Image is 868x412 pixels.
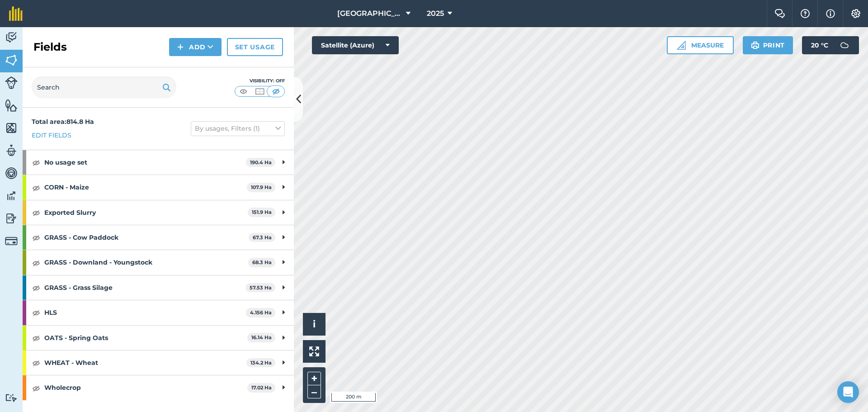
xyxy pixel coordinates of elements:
strong: Total area : 814.8 Ha [32,118,94,126]
div: Visibility: Off [234,77,285,85]
img: svg+xml;base64,PHN2ZyB4bWxucz0iaHR0cDovL3d3dy53My5vcmcvMjAwMC9zdmciIHdpZHRoPSI1MCIgaGVpZ2h0PSI0MC... [254,87,265,96]
strong: GRASS - Downland - Youngstock [44,250,248,275]
button: i [303,313,325,336]
img: svg+xml;base64,PHN2ZyB4bWxucz0iaHR0cDovL3d3dy53My5vcmcvMjAwMC9zdmciIHdpZHRoPSIxOCIgaGVpZ2h0PSIyNC... [32,182,40,193]
div: HLS4.156 Ha [23,300,294,325]
button: By usages, Filters (1) [191,121,285,136]
div: Open Intercom Messenger [837,381,859,403]
span: 2025 [427,8,444,19]
strong: 67.3 Ha [253,234,272,241]
img: A question mark icon [800,9,811,18]
img: svg+xml;base64,PHN2ZyB4bWxucz0iaHR0cDovL3d3dy53My5vcmcvMjAwMC9zdmciIHdpZHRoPSIxOSIgaGVpZ2h0PSIyNC... [751,40,759,51]
img: Two speech bubbles overlapping with the left bubble in the forefront [774,9,785,18]
h2: Fields [33,40,67,54]
strong: CORN - Maize [44,175,247,199]
strong: 190.4 Ha [250,159,272,166]
img: svg+xml;base64,PHN2ZyB4bWxucz0iaHR0cDovL3d3dy53My5vcmcvMjAwMC9zdmciIHdpZHRoPSI1MCIgaGVpZ2h0PSI0MC... [238,87,249,96]
img: svg+xml;base64,PHN2ZyB4bWxucz0iaHR0cDovL3d3dy53My5vcmcvMjAwMC9zdmciIHdpZHRoPSIxOCIgaGVpZ2h0PSIyNC... [32,207,40,218]
button: 20 °C [802,36,859,54]
div: Exported Slurry151.9 Ha [23,200,294,225]
button: Print [743,36,793,54]
strong: 16.14 Ha [251,334,272,341]
strong: 68.3 Ha [252,259,272,265]
img: svg+xml;base64,PHN2ZyB4bWxucz0iaHR0cDovL3d3dy53My5vcmcvMjAwMC9zdmciIHdpZHRoPSI1NiIgaGVpZ2h0PSI2MC... [5,121,18,135]
button: + [307,372,321,385]
strong: 151.9 Ha [252,209,272,215]
strong: GRASS - Grass Silage [44,275,245,300]
strong: Wholecrop [44,375,247,400]
div: WHEAT - Wheat134.2 Ha [23,350,294,375]
input: Search [32,76,176,98]
img: svg+xml;base64,PHN2ZyB4bWxucz0iaHR0cDovL3d3dy53My5vcmcvMjAwMC9zdmciIHdpZHRoPSIxOCIgaGVpZ2h0PSIyNC... [32,232,40,243]
div: OATS - Spring Oats16.14 Ha [23,326,294,350]
button: Satellite (Azure) [312,36,399,54]
img: svg+xml;base64,PD94bWwgdmVyc2lvbj0iMS4wIiBlbmNvZGluZz0idXRmLTgiPz4KPCEtLSBHZW5lcmF0b3I6IEFkb2JlIE... [5,31,18,44]
img: svg+xml;base64,PD94bWwgdmVyc2lvbj0iMS4wIiBlbmNvZGluZz0idXRmLTgiPz4KPCEtLSBHZW5lcmF0b3I6IEFkb2JlIE... [5,393,18,402]
strong: OATS - Spring Oats [44,326,247,350]
div: No usage set190.4 Ha [23,150,294,175]
img: svg+xml;base64,PD94bWwgdmVyc2lvbj0iMS4wIiBlbmNvZGluZz0idXRmLTgiPz4KPCEtLSBHZW5lcmF0b3I6IEFkb2JlIE... [5,212,18,225]
img: svg+xml;base64,PHN2ZyB4bWxucz0iaHR0cDovL3d3dy53My5vcmcvMjAwMC9zdmciIHdpZHRoPSI1NiIgaGVpZ2h0PSI2MC... [5,53,18,67]
img: svg+xml;base64,PD94bWwgdmVyc2lvbj0iMS4wIiBlbmNvZGluZz0idXRmLTgiPz4KPCEtLSBHZW5lcmF0b3I6IEFkb2JlIE... [5,235,18,247]
img: svg+xml;base64,PHN2ZyB4bWxucz0iaHR0cDovL3d3dy53My5vcmcvMjAwMC9zdmciIHdpZHRoPSI1MCIgaGVpZ2h0PSI0MC... [270,87,282,96]
div: GRASS - Grass Silage57.53 Ha [23,275,294,300]
a: Edit fields [32,130,71,140]
img: svg+xml;base64,PHN2ZyB4bWxucz0iaHR0cDovL3d3dy53My5vcmcvMjAwMC9zdmciIHdpZHRoPSIxOCIgaGVpZ2h0PSIyNC... [32,332,40,343]
button: Measure [667,36,734,54]
img: fieldmargin Logo [9,6,23,21]
strong: 57.53 Ha [250,284,272,291]
strong: No usage set [44,150,246,175]
img: svg+xml;base64,PHN2ZyB4bWxucz0iaHR0cDovL3d3dy53My5vcmcvMjAwMC9zdmciIHdpZHRoPSIxNCIgaGVpZ2h0PSIyNC... [177,42,184,52]
strong: 4.156 Ha [250,309,272,316]
strong: 17.02 Ha [251,384,272,391]
a: Set usage [227,38,283,56]
img: svg+xml;base64,PHN2ZyB4bWxucz0iaHR0cDovL3d3dy53My5vcmcvMjAwMC9zdmciIHdpZHRoPSIxOCIgaGVpZ2h0PSIyNC... [32,383,40,393]
img: svg+xml;base64,PHN2ZyB4bWxucz0iaHR0cDovL3d3dy53My5vcmcvMjAwMC9zdmciIHdpZHRoPSIxOCIgaGVpZ2h0PSIyNC... [32,307,40,318]
img: Four arrows, one pointing top left, one top right, one bottom right and the last bottom left [309,346,319,356]
strong: HLS [44,300,246,325]
img: svg+xml;base64,PHN2ZyB4bWxucz0iaHR0cDovL3d3dy53My5vcmcvMjAwMC9zdmciIHdpZHRoPSIxOCIgaGVpZ2h0PSIyNC... [32,157,40,168]
img: svg+xml;base64,PD94bWwgdmVyc2lvbj0iMS4wIiBlbmNvZGluZz0idXRmLTgiPz4KPCEtLSBHZW5lcmF0b3I6IEFkb2JlIE... [5,76,18,89]
strong: 134.2 Ha [250,360,272,366]
div: GRASS - Cow Paddock67.3 Ha [23,225,294,250]
strong: 107.9 Ha [251,184,272,190]
div: Wholecrop17.02 Ha [23,375,294,400]
img: svg+xml;base64,PHN2ZyB4bWxucz0iaHR0cDovL3d3dy53My5vcmcvMjAwMC9zdmciIHdpZHRoPSIxOCIgaGVpZ2h0PSIyNC... [32,357,40,368]
span: 20 ° C [811,36,828,54]
img: Ruler icon [677,41,686,50]
strong: WHEAT - Wheat [44,350,246,375]
span: [GEOGRAPHIC_DATA] [337,8,402,19]
img: svg+xml;base64,PD94bWwgdmVyc2lvbj0iMS4wIiBlbmNvZGluZz0idXRmLTgiPz4KPCEtLSBHZW5lcmF0b3I6IEFkb2JlIE... [835,36,854,54]
strong: GRASS - Cow Paddock [44,225,249,250]
img: svg+xml;base64,PD94bWwgdmVyc2lvbj0iMS4wIiBlbmNvZGluZz0idXRmLTgiPz4KPCEtLSBHZW5lcmF0b3I6IEFkb2JlIE... [5,166,18,180]
div: GRASS - Downland - Youngstock68.3 Ha [23,250,294,275]
img: svg+xml;base64,PHN2ZyB4bWxucz0iaHR0cDovL3d3dy53My5vcmcvMjAwMC9zdmciIHdpZHRoPSI1NiIgaGVpZ2h0PSI2MC... [5,99,18,112]
img: A cog icon [850,9,861,18]
img: svg+xml;base64,PHN2ZyB4bWxucz0iaHR0cDovL3d3dy53My5vcmcvMjAwMC9zdmciIHdpZHRoPSIxOCIgaGVpZ2h0PSIyNC... [32,257,40,268]
button: – [307,385,321,398]
img: svg+xml;base64,PD94bWwgdmVyc2lvbj0iMS4wIiBlbmNvZGluZz0idXRmLTgiPz4KPCEtLSBHZW5lcmF0b3I6IEFkb2JlIE... [5,189,18,203]
img: svg+xml;base64,PHN2ZyB4bWxucz0iaHR0cDovL3d3dy53My5vcmcvMjAwMC9zdmciIHdpZHRoPSIxOCIgaGVpZ2h0PSIyNC... [32,282,40,293]
img: svg+xml;base64,PHN2ZyB4bWxucz0iaHR0cDovL3d3dy53My5vcmcvMjAwMC9zdmciIHdpZHRoPSIxNyIgaGVpZ2h0PSIxNy... [826,8,835,19]
img: svg+xml;base64,PHN2ZyB4bWxucz0iaHR0cDovL3d3dy53My5vcmcvMjAwMC9zdmciIHdpZHRoPSIxOSIgaGVpZ2h0PSIyNC... [162,82,171,93]
div: CORN - Maize107.9 Ha [23,175,294,199]
img: svg+xml;base64,PD94bWwgdmVyc2lvbj0iMS4wIiBlbmNvZGluZz0idXRmLTgiPz4KPCEtLSBHZW5lcmF0b3I6IEFkb2JlIE... [5,144,18,157]
button: Add [169,38,222,56]
strong: Exported Slurry [44,200,248,225]
span: i [313,318,316,330]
